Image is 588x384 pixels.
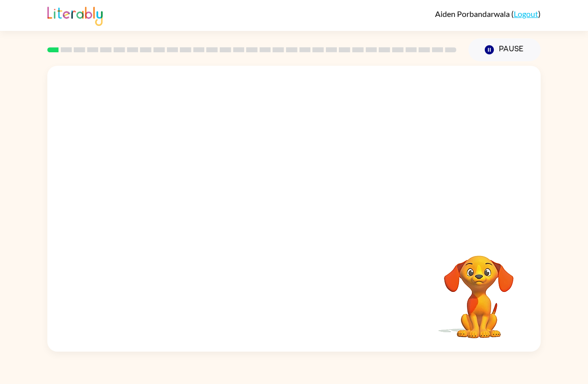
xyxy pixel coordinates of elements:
button: Pause [468,38,541,61]
div: ( ) [435,9,541,18]
a: Logout [514,9,538,18]
img: Literably [47,4,103,26]
video: Your browser must support playing .mp4 files to use Literably. Please try using another browser. [429,240,529,340]
span: Aiden Porbandarwala [435,9,511,18]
